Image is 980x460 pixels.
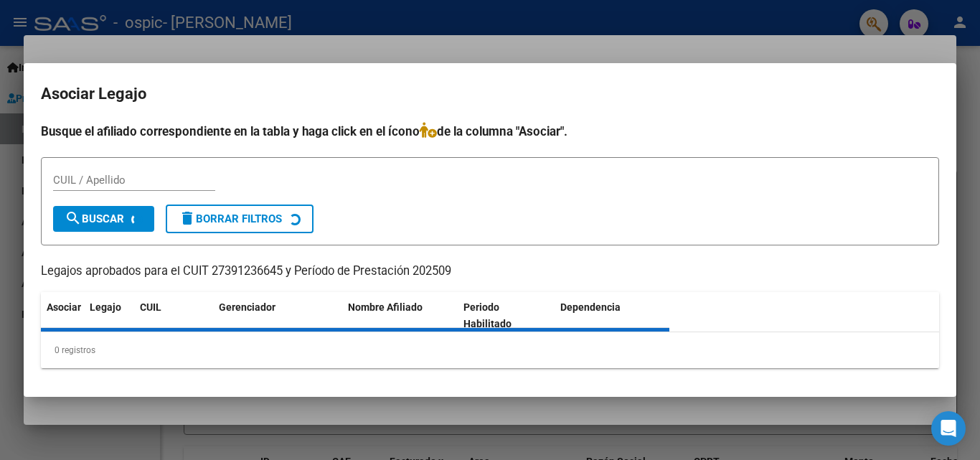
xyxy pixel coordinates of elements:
span: Periodo Habilitado [463,301,512,329]
datatable-header-cell: Dependencia [555,292,670,339]
span: Gerenciador [219,301,275,313]
datatable-header-cell: Nombre Afiliado [342,292,458,339]
mat-icon: search [65,210,82,227]
h2: Asociar Legajo [41,80,939,108]
span: Legajo [90,301,121,313]
datatable-header-cell: Periodo Habilitado [458,292,555,339]
button: Buscar [53,206,154,232]
span: Buscar [65,212,124,225]
div: Open Intercom Messenger [931,411,966,446]
h4: Busque el afiliado correspondiente en la tabla y haga click en el ícono de la columna "Asociar". [41,122,939,141]
mat-icon: delete [179,210,196,227]
datatable-header-cell: Gerenciador [213,292,342,339]
div: 0 registros [41,332,939,368]
datatable-header-cell: CUIL [134,292,213,339]
span: Nombre Afiliado [348,301,423,313]
span: CUIL [140,301,161,313]
p: Legajos aprobados para el CUIT 27391236645 y Período de Prestación 202509 [41,263,939,281]
span: Borrar Filtros [179,212,282,225]
span: Asociar [47,301,81,313]
datatable-header-cell: Asociar [41,292,84,339]
button: Borrar Filtros [166,205,314,233]
datatable-header-cell: Legajo [84,292,134,339]
span: Dependencia [560,301,621,313]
